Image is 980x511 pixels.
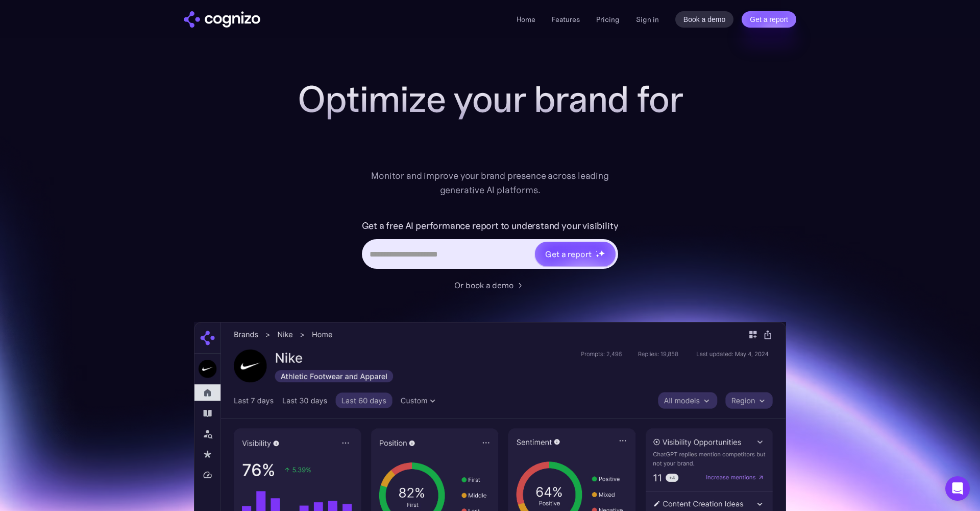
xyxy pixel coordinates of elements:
[362,218,619,274] form: Hero URL Input Form
[945,476,970,501] div: Open Intercom Messenger
[596,250,597,252] img: star
[675,11,734,28] a: Book a demo
[534,241,617,267] a: Get a reportstarstarstar
[184,11,260,28] a: home
[596,254,599,258] img: star
[596,15,620,24] a: Pricing
[362,218,619,234] label: Get a free AI performance report to understand your visibility
[454,279,513,291] div: Or book a demo
[545,248,591,260] div: Get a report
[517,15,535,24] a: Home
[552,15,580,24] a: Features
[742,11,796,28] a: Get a report
[184,11,260,28] img: cognizo logo
[636,13,659,26] a: Sign in
[454,279,526,291] a: Or book a demo
[364,169,616,197] div: Monitor and improve your brand presence across leading generative AI platforms.
[286,79,694,120] h1: Optimize your brand for
[598,250,605,257] img: star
